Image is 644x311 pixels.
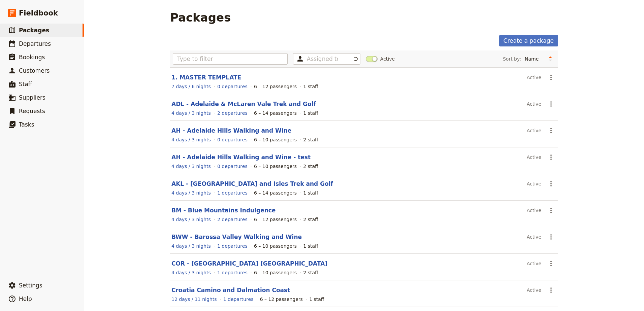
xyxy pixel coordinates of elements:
[254,243,297,249] div: 6 – 10 passengers
[217,163,248,170] a: View the departures for this package
[19,121,34,128] span: Tasks
[19,282,42,289] span: Settings
[254,269,297,276] div: 6 – 10 passengers
[19,108,45,114] span: Requests
[171,234,302,240] a: BWW - Barossa Valley Walking and Wine
[171,137,211,142] span: 4 days / 3 nights
[171,297,217,302] span: 12 days / 11 nights
[254,83,297,90] div: 6 – 12 passengers
[309,296,324,303] div: 1 staff
[171,154,311,161] a: AH - Adelaide Hills Walking and Wine - test
[171,243,211,249] span: 4 days / 3 nights
[503,56,521,62] span: Sort by:
[19,8,58,18] span: Fieldbook
[19,54,45,61] span: Bookings
[254,189,297,196] div: 6 – 14 passengers
[171,207,276,214] a: BM - Blue Mountains Indulgence
[527,284,541,296] div: Active
[545,258,557,269] button: Actions
[173,53,288,65] input: Type to filter
[171,189,211,196] a: View the itinerary for this package
[171,260,327,267] a: COR - [GEOGRAPHIC_DATA] [GEOGRAPHIC_DATA]
[254,136,297,143] div: 6 – 10 passengers
[303,136,318,143] div: 2 staff
[260,296,303,303] div: 6 – 12 passengers
[223,296,254,303] a: View the departures for this package
[254,163,297,170] div: 6 – 10 passengers
[545,284,557,296] button: Actions
[171,84,211,89] span: 7 days / 6 nights
[171,190,211,196] span: 4 days / 3 nights
[171,243,211,249] a: View the itinerary for this package
[217,269,248,276] a: View the departures for this package
[19,67,50,74] span: Customers
[254,216,297,223] div: 6 – 12 passengers
[171,269,211,276] a: View the itinerary for this package
[171,217,211,222] span: 4 days / 3 nights
[307,55,338,63] input: Assigned to
[19,296,32,302] span: Help
[171,101,316,107] a: ADL - Adelaide & McLaren Vale Trek and Golf
[19,81,32,88] span: Staff
[217,189,248,196] a: View the departures for this package
[527,98,541,110] div: Active
[303,83,318,90] div: 1 staff
[527,125,541,136] div: Active
[545,205,557,216] button: Actions
[171,163,211,170] a: View the itinerary for this package
[217,83,248,90] a: View the departures for this package
[171,180,333,187] a: AKL - [GEOGRAPHIC_DATA] and Isles Trek and Golf
[171,110,211,116] span: 4 days / 3 nights
[545,54,555,64] button: Change sort direction
[527,72,541,83] div: Active
[303,243,318,249] div: 1 staff
[499,35,558,46] a: Create a package
[19,94,45,101] span: Suppliers
[171,127,291,134] a: AH - Adelaide Hills Walking and Wine
[171,270,211,275] span: 4 days / 3 nights
[217,216,248,223] a: View the departures for this package
[545,178,557,189] button: Actions
[303,269,318,276] div: 2 staff
[303,189,318,196] div: 1 staff
[545,231,557,243] button: Actions
[522,54,545,64] select: Sort by:
[171,216,211,223] a: View the itinerary for this package
[217,110,248,116] a: View the departures for this package
[171,136,211,143] a: View the itinerary for this package
[171,83,211,90] a: View the itinerary for this package
[545,151,557,163] button: Actions
[527,231,541,243] div: Active
[171,287,290,293] a: Croatia Camino and Dalmation Coast
[171,164,211,169] span: 4 days / 3 nights
[19,27,49,34] span: Packages
[19,40,51,47] span: Departures
[217,136,248,143] a: View the departures for this package
[171,74,241,81] a: 1. MASTER TEMPLATE
[545,72,557,83] button: Actions
[527,205,541,216] div: Active
[171,296,217,303] a: View the itinerary for this package
[527,151,541,163] div: Active
[303,110,318,116] div: 1 staff
[171,110,211,116] a: View the itinerary for this package
[380,56,395,62] span: Active
[527,178,541,189] div: Active
[527,258,541,269] div: Active
[545,98,557,110] button: Actions
[254,110,297,116] div: 6 – 14 passengers
[545,125,557,136] button: Actions
[303,216,318,223] div: 2 staff
[303,163,318,170] div: 2 staff
[217,243,248,249] a: View the departures for this package
[170,11,231,24] h1: Packages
